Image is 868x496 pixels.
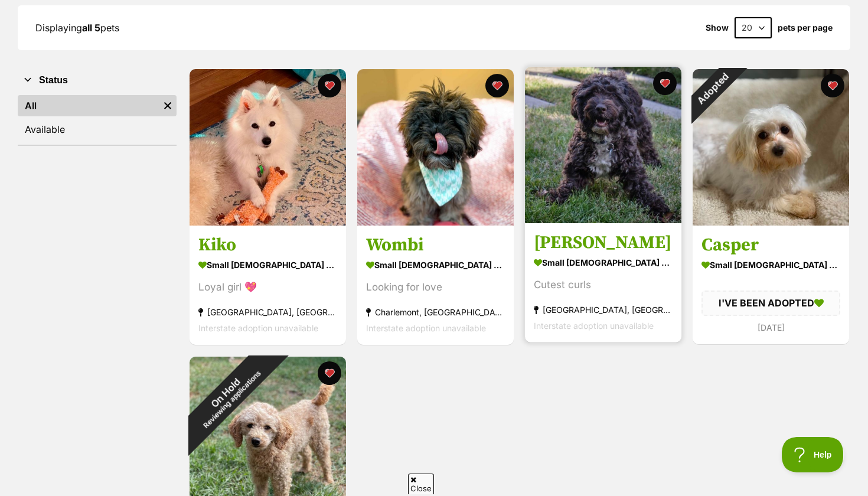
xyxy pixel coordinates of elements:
[701,319,840,335] div: [DATE]
[164,330,294,461] div: On Hold
[198,280,337,296] div: Loyal girl 💖
[366,257,505,274] div: small [DEMOGRAPHIC_DATA] Dog
[525,223,681,343] a: [PERSON_NAME] small [DEMOGRAPHIC_DATA] Dog Cutest curls [GEOGRAPHIC_DATA], [GEOGRAPHIC_DATA] Inte...
[701,291,840,316] div: I'VE BEEN ADOPTED
[653,71,677,95] button: favourite
[366,305,505,321] div: Charlemont, [GEOGRAPHIC_DATA]
[366,234,505,257] h3: Wombi
[198,305,337,321] div: [GEOGRAPHIC_DATA], [GEOGRAPHIC_DATA]
[18,95,159,116] a: All
[82,22,100,34] strong: all 5
[18,93,177,145] div: Status
[18,73,177,88] button: Status
[534,302,673,318] div: [GEOGRAPHIC_DATA], [GEOGRAPHIC_DATA]
[198,257,337,274] div: small [DEMOGRAPHIC_DATA] Dog
[198,234,337,257] h3: Kiko
[778,23,833,32] label: pets per page
[693,216,849,228] a: Adopted
[198,324,318,334] span: Interstate adoption unavailable
[366,324,486,334] span: Interstate adoption unavailable
[534,278,673,293] div: Cutest curls
[677,54,748,124] div: Adopted
[318,361,341,385] button: favourite
[706,23,729,32] span: Show
[357,226,514,345] a: Wombi small [DEMOGRAPHIC_DATA] Dog Looking for love Charlemont, [GEOGRAPHIC_DATA] Interstate adop...
[159,95,177,116] a: Remove filter
[485,74,509,97] button: favourite
[782,437,844,472] iframe: Help Scout Beacon - Open
[190,69,346,226] img: Kiko
[357,69,514,226] img: Wombi
[534,321,654,331] span: Interstate adoption unavailable
[525,67,681,223] img: Bertie Kumara
[693,226,849,344] a: Casper small [DEMOGRAPHIC_DATA] Dog I'VE BEEN ADOPTED [DATE] favourite
[701,257,840,274] div: small [DEMOGRAPHIC_DATA] Dog
[534,232,673,254] h3: [PERSON_NAME]
[534,254,673,272] div: small [DEMOGRAPHIC_DATA] Dog
[35,22,119,34] span: Displaying pets
[701,234,840,257] h3: Casper
[18,119,177,140] a: Available
[366,280,505,296] div: Looking for love
[821,74,844,97] button: favourite
[202,369,263,430] span: Reviewing applications
[318,74,341,97] button: favourite
[693,69,849,226] img: Casper
[190,226,346,345] a: Kiko small [DEMOGRAPHIC_DATA] Dog Loyal girl 💖 [GEOGRAPHIC_DATA], [GEOGRAPHIC_DATA] Interstate ad...
[408,474,434,494] span: Close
